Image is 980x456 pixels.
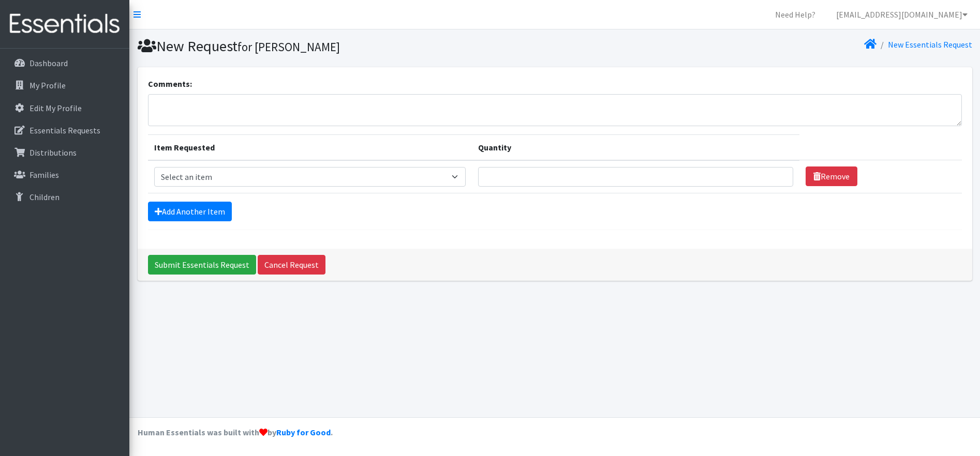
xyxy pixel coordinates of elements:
[4,53,125,73] a: Dashboard
[4,120,125,141] a: Essentials Requests
[29,103,82,113] p: Edit My Profile
[4,98,125,118] a: Edit My Profile
[888,39,972,50] a: New Essentials Request
[4,164,125,185] a: Families
[472,134,800,160] th: Quantity
[4,142,125,163] a: Distributions
[828,4,976,25] a: [EMAIL_ADDRESS][DOMAIN_NAME]
[148,202,232,221] a: Add Another Item
[29,147,77,158] p: Distributions
[4,75,125,96] a: My Profile
[148,78,192,90] label: Comments:
[148,134,472,160] th: Item Requested
[29,192,60,202] p: Children
[4,7,125,41] img: HumanEssentials
[258,255,325,275] a: Cancel Request
[237,39,340,54] small: for [PERSON_NAME]
[138,427,333,437] strong: Human Essentials was built with by .
[806,166,857,186] a: Remove
[276,427,331,437] a: Ruby for Good
[148,255,256,275] input: Submit Essentials Request
[767,4,824,25] a: Need Help?
[29,80,66,90] p: My Profile
[138,37,551,55] h1: New Request
[29,125,100,135] p: Essentials Requests
[29,170,59,180] p: Families
[29,58,68,68] p: Dashboard
[4,187,125,207] a: Children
